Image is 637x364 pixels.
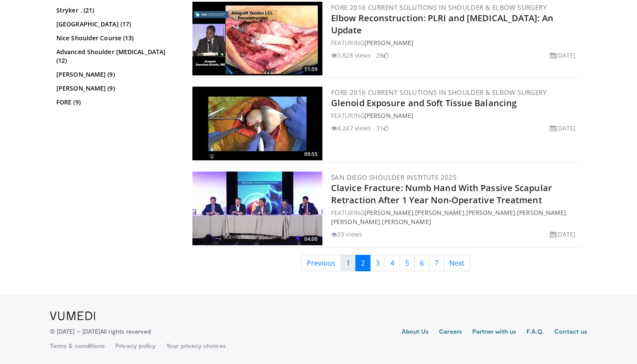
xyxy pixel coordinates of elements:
a: Previous [301,255,341,271]
div: FEATURING , , , , , [331,208,579,226]
a: [PERSON_NAME] [382,218,431,226]
a: 09:55 [192,87,322,160]
a: [PERSON_NAME] [466,208,515,217]
li: 28 [376,51,388,60]
a: Nice Shoulder Course (13) [56,34,175,42]
li: [DATE] [550,51,575,60]
img: ed535c68-133f-49bb-90c1-05d3e0eecc7d.300x170_q85_crop-smart_upscale.jpg [192,2,322,75]
li: 31 [376,123,388,133]
nav: Search results pages [191,255,581,271]
img: f51d79bf-f33d-4c93-ae30-a3c68e6ed362.300x170_q85_crop-smart_upscale.jpg [192,87,322,160]
a: Glenoid Exposure and Soft Tissue Balancing [331,97,517,109]
a: [GEOGRAPHIC_DATA] (17) [56,20,175,29]
span: 09:55 [302,150,320,158]
a: About Us [402,327,429,338]
a: 11:59 [192,2,322,75]
a: [PERSON_NAME] [364,208,413,217]
span: All rights reserved [100,328,151,335]
a: [PERSON_NAME] [364,39,413,47]
span: 04:00 [302,235,320,243]
a: [PERSON_NAME] (9) [56,84,175,93]
a: Careers [439,327,462,338]
div: FEATURING [331,111,579,120]
a: Contact us [554,327,587,338]
a: Advanced Shoulder [MEDICAL_DATA] (12) [56,48,175,65]
img: VuMedi Logo [50,312,95,320]
a: 6 [414,255,429,271]
li: [DATE] [550,123,575,133]
a: 3 [370,255,385,271]
li: 3,828 views [331,51,371,60]
img: d85dd12c-6b50-4460-ad0e-2a349bedf35e.300x170_q85_crop-smart_upscale.jpg [192,172,322,245]
li: 23 views [331,230,362,239]
a: [PERSON_NAME] [364,111,413,120]
a: 04:00 [192,172,322,245]
a: Terms & conditions [50,341,105,350]
a: F.A.Q. [526,327,544,338]
a: 7 [429,255,444,271]
a: Next [444,255,470,271]
a: 2 [355,255,370,271]
a: [PERSON_NAME] [517,208,566,217]
a: 4 [385,255,400,271]
a: 5 [400,255,415,271]
div: FEATURING [331,38,579,47]
a: Privacy policy [115,341,156,350]
span: 11:59 [302,65,320,73]
a: 1 [341,255,356,271]
a: Partner with us [472,327,516,338]
a: Your privacy choices [166,341,225,350]
a: Clavice Fracture: Numb Hand With Passive Scapular Retraction After 1 Year Non-Operative Treatment [331,182,552,206]
li: 4,247 views [331,123,371,133]
a: [PERSON_NAME] [415,208,464,217]
a: Elbow Reconstruction: PLRI and [MEDICAL_DATA]: An Update [331,12,553,36]
a: FORE 2016 Current Solutions in Shoulder & Elbow Surgery [331,88,547,97]
li: [DATE] [550,230,575,239]
a: Stryker . (21) [56,6,175,15]
p: © [DATE] – [DATE] [50,327,151,336]
a: FORE (9) [56,98,175,107]
a: San Diego Shoulder Institute 2025 [331,173,457,182]
a: [PERSON_NAME] (9) [56,70,175,79]
a: FORE 2016 Current Solutions in Shoulder & Elbow Surgery [331,3,547,12]
a: [PERSON_NAME] [331,218,380,226]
